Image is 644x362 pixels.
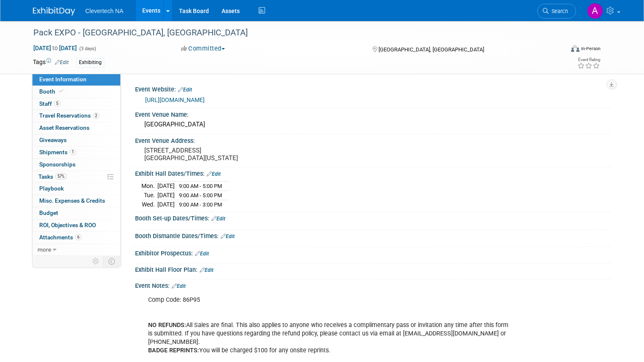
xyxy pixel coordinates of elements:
[135,212,611,223] div: Booth Set-up Dates/Times:
[135,83,611,94] div: Event Website:
[33,7,75,16] img: ExhibitDay
[39,161,76,168] span: Sponsorships
[78,46,96,51] span: (3 days)
[141,200,157,209] td: Wed.
[33,58,69,67] td: Tags
[85,8,123,14] span: Clevertech NA
[32,207,120,219] a: Budget
[144,147,324,162] pre: [STREET_ADDRESS] [GEOGRAPHIC_DATA][US_STATE]
[38,173,67,180] span: Tasks
[200,267,214,273] a: Edit
[39,124,89,131] span: Asset Reservations
[103,256,121,267] td: Toggle Event Tabs
[89,256,103,267] td: Personalize Event Tab Strip
[179,201,222,208] span: 9:00 AM - 3:00 PM
[577,58,600,62] div: Event Rating
[39,88,65,95] span: Booth
[39,112,99,119] span: Travel Reservations
[587,3,603,19] img: Adnelys Hernandez
[141,182,157,191] td: Mon.
[70,149,76,155] span: 1
[39,76,87,83] span: Event Information
[211,216,225,222] a: Edit
[537,4,576,19] a: Search
[157,191,175,200] td: [DATE]
[39,185,64,192] span: Playbook
[195,251,209,257] a: Edit
[32,147,120,158] a: Shipments1
[135,263,611,274] div: Exhibit Hall Floor Plan:
[157,182,175,191] td: [DATE]
[30,25,552,40] div: Pack EXPO - [GEOGRAPHIC_DATA], [GEOGRAPHIC_DATA]
[172,283,186,289] a: Edit
[59,89,63,94] i: Booth reservation complete
[51,45,59,51] span: to
[549,8,568,14] span: Search
[141,118,605,131] div: [GEOGRAPHIC_DATA]
[379,46,484,53] span: [GEOGRAPHIC_DATA], [GEOGRAPHIC_DATA]
[39,149,76,156] span: Shipments
[135,230,611,241] div: Booth Dismantle Dates/Times:
[38,246,51,253] span: more
[55,173,67,180] span: 57%
[75,234,81,240] span: 6
[571,45,579,52] img: Format-Inperson.png
[32,122,120,134] a: Asset Reservations
[39,100,60,107] span: Staff
[32,98,120,110] a: Staff5
[179,183,222,189] span: 9:00 AM - 5:00 PM
[517,44,601,56] div: Event Format
[135,167,611,178] div: Exhibit Hall Dates/Times:
[179,192,222,198] span: 9:00 AM - 5:00 PM
[76,58,104,67] div: Exhibiting
[178,87,192,93] a: Edit
[55,59,69,65] a: Edit
[145,97,205,103] a: [URL][DOMAIN_NAME]
[135,247,611,258] div: Exhibitor Prospectus:
[32,183,120,195] a: Playbook
[93,113,99,119] span: 2
[32,171,120,183] a: Tasks57%
[32,134,120,146] a: Giveaways
[32,86,120,98] a: Booth
[39,197,105,204] span: Misc. Expenses & Credits
[32,244,120,256] a: more
[221,233,235,239] a: Edit
[32,159,120,171] a: Sponsorships
[148,322,186,329] b: NO REFUNDS:
[32,232,120,244] a: Attachments6
[135,108,611,119] div: Event Venue Name:
[32,195,120,207] a: Misc. Expenses & Credits
[32,74,120,86] a: Event Information
[39,137,67,143] span: Giveaways
[178,44,228,53] button: Committed
[581,46,601,52] div: In-Person
[33,44,77,52] span: [DATE] [DATE]
[32,220,120,231] a: ROI, Objectives & ROO
[207,171,221,177] a: Edit
[54,100,60,107] span: 5
[39,222,96,228] span: ROI, Objectives & ROO
[141,191,157,200] td: Tue.
[142,292,519,359] div: Comp Code: 86P95 All Sales are final. This also applies to anyone who receives a complimentary pa...
[39,209,58,216] span: Budget
[32,110,120,122] a: Travel Reservations2
[148,347,199,354] b: BADGE REPRINTS:
[135,134,611,145] div: Event Venue Address:
[157,200,175,209] td: [DATE]
[135,279,611,290] div: Event Notes:
[39,234,81,241] span: Attachments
